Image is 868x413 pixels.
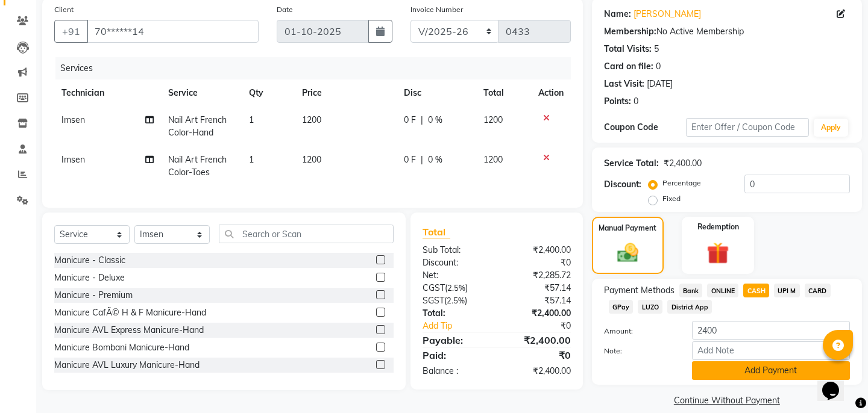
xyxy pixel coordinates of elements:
img: _gift.svg [700,240,736,267]
th: Action [531,79,571,107]
th: Technician [54,79,161,107]
iframe: chat widget [817,365,856,401]
span: 2.5% [447,296,465,305]
span: 2.5% [447,283,465,293]
div: Manicure Bombani Manicure-Hand [54,341,189,354]
span: Imsen [61,114,85,125]
span: 1 [249,154,254,165]
th: Qty [242,79,295,107]
div: ₹0 [497,256,580,269]
label: Fixed [662,193,681,204]
label: Redemption [697,222,739,232]
div: Manicure AVL Luxury Manicure-Hand [54,359,200,371]
div: 0 [634,95,638,108]
span: Nail Art French Color-Hand [168,114,227,138]
input: Search or Scan [219,225,394,243]
span: | [421,154,423,166]
div: Service Total: [604,157,659,170]
span: Payment Methods [604,284,675,297]
span: 0 % [428,114,442,126]
a: Add Tip [414,320,511,332]
div: ₹57.14 [497,282,580,294]
div: Manicure CafÃ© H & F Manicure-Hand [54,306,206,319]
span: GPay [609,300,634,314]
span: Total [423,226,450,238]
span: 1 [249,114,254,125]
div: ₹2,400.00 [497,307,580,320]
div: 5 [654,43,659,55]
div: Discount: [414,256,497,269]
th: Service [161,79,241,107]
div: Payable: [414,333,497,347]
div: Manicure AVL Express Manicure-Hand [54,324,204,337]
div: Net: [414,269,497,282]
label: Amount: [595,326,683,337]
div: Name: [604,8,631,20]
span: UPI M [774,284,800,297]
div: ₹57.14 [497,294,580,307]
label: Invoice Number [410,4,463,15]
button: +91 [54,20,88,43]
div: Membership: [604,25,656,38]
div: ₹2,400.00 [664,157,702,170]
span: District App [667,300,712,314]
input: Enter Offer / Coupon Code [686,118,809,137]
span: 1200 [483,114,503,125]
span: Imsen [61,154,85,165]
span: 1200 [302,154,321,165]
img: _cash.svg [611,241,645,265]
div: ₹2,285.72 [497,269,580,282]
span: SGST [423,295,444,306]
div: [DATE] [647,78,673,90]
label: Date [277,4,293,15]
span: 0 F [404,114,416,126]
div: Manicure - Classic [54,254,125,267]
span: LUZO [638,300,662,314]
div: Total: [414,307,497,320]
div: Manicure - Deluxe [54,272,125,284]
div: Paid: [414,348,497,362]
th: Disc [397,79,476,107]
span: ONLINE [707,284,738,297]
th: Total [476,79,531,107]
div: Manicure - Premium [54,289,133,302]
div: ₹2,400.00 [497,365,580,377]
div: ₹2,400.00 [497,333,580,347]
span: CGST [423,282,445,293]
span: 0 F [404,154,416,166]
div: ₹2,400.00 [497,244,580,256]
input: Amount [692,321,850,340]
div: Coupon Code [604,121,686,134]
div: Card on file: [604,60,653,73]
div: Services [55,57,580,79]
div: Discount: [604,178,641,191]
div: ₹0 [497,348,580,362]
div: Balance : [414,365,497,377]
button: Apply [814,119,848,137]
span: CARD [805,284,831,297]
button: Add Payment [692,361,850,380]
div: ( ) [414,282,497,294]
th: Price [295,79,397,107]
label: Manual Payment [599,223,656,234]
div: ( ) [414,294,497,307]
div: No Active Membership [604,25,850,38]
a: Continue Without Payment [594,394,860,407]
div: Sub Total: [414,244,497,256]
span: 0 % [428,154,442,166]
span: CASH [743,284,769,297]
div: ₹0 [511,320,580,332]
div: Points: [604,95,631,108]
label: Percentage [662,178,701,188]
input: Search by Name/Mobile/Email/Code [87,20,259,43]
span: Bank [679,284,703,297]
label: Client [54,4,74,15]
div: Total Visits: [604,43,652,55]
span: | [421,114,423,126]
a: [PERSON_NAME] [634,8,701,20]
div: Last Visit: [604,78,644,90]
span: 1200 [302,114,321,125]
label: Note: [595,346,683,356]
span: 1200 [483,154,503,165]
span: Nail Art French Color-Toes [168,154,227,178]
